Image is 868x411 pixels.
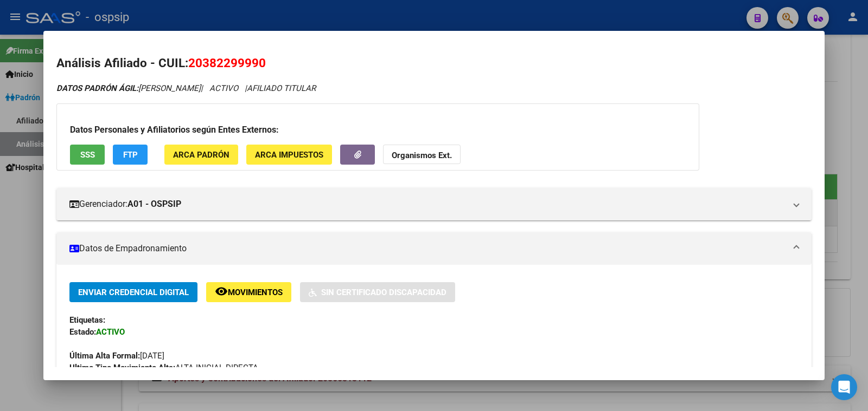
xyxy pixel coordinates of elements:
h2: Análisis Afiliado - CUIL: [56,54,812,73]
span: AFILIADO TITULAR [247,83,316,93]
button: SSS [70,145,105,165]
button: FTP [113,145,148,165]
strong: ACTIVO [96,327,125,337]
span: Sin Certificado Discapacidad [321,288,446,297]
mat-panel-title: Datos de Empadronamiento [69,242,786,255]
span: ALTA INICIAL DIRECTA [69,363,258,373]
button: Sin Certificado Discapacidad [300,282,455,302]
button: Enviar Credencial Digital [69,282,197,302]
mat-expansion-panel-header: Datos de Empadronamiento [56,232,812,265]
strong: Ultimo Tipo Movimiento Alta: [69,363,175,373]
span: 20382299990 [188,56,266,70]
span: ARCA Impuestos [255,150,323,160]
span: Movimientos [228,288,283,297]
button: Movimientos [206,282,291,302]
strong: Organismos Ext. [392,151,452,160]
mat-expansion-panel-header: Gerenciador:A01 - OSPSIP [56,188,812,220]
strong: DATOS PADRÓN ÁGIL: [56,83,138,93]
span: Enviar Credencial Digital [78,288,189,297]
strong: A01 - OSPSIP [127,198,181,211]
span: FTP [123,150,138,160]
div: Open Intercom Messenger [831,374,857,400]
strong: Última Alta Formal: [69,351,140,361]
span: [DATE] [69,351,164,361]
h3: Datos Personales y Afiliatorios según Entes Externos: [70,123,686,136]
strong: Estado: [69,327,96,337]
mat-panel-title: Gerenciador: [69,198,786,211]
mat-icon: remove_red_eye [215,285,228,298]
strong: Etiquetas: [69,315,105,325]
button: ARCA Padrón [164,145,238,165]
button: Organismos Ext. [383,145,461,165]
span: SSS [80,150,95,160]
span: [PERSON_NAME] [56,83,201,93]
i: | ACTIVO | [56,83,316,93]
button: ARCA Impuestos [246,145,332,165]
span: ARCA Padrón [173,150,229,160]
